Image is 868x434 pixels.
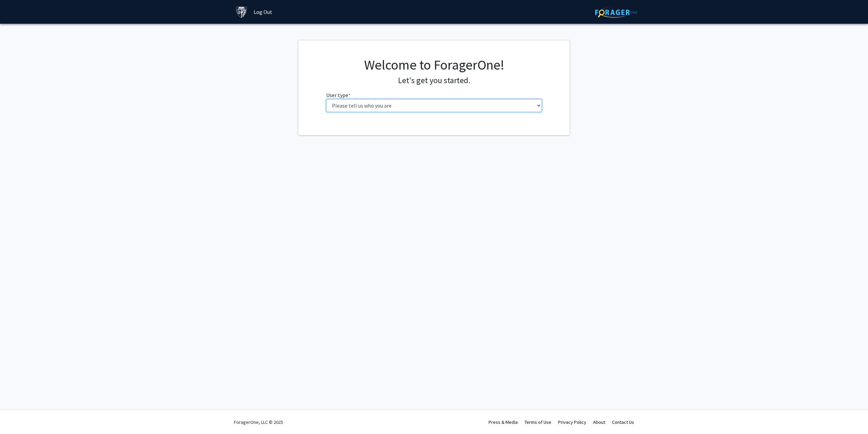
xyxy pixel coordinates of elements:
div: ForagerOne, LLC © 2025 [234,410,283,434]
a: Terms of Use [525,419,551,425]
a: About [593,419,605,425]
a: Press & Media [489,419,518,425]
iframe: Chat [5,403,29,429]
label: User type [326,91,350,99]
a: Privacy Policy [558,419,586,425]
h1: Welcome to ForagerOne! [326,57,542,73]
img: Johns Hopkins University Logo [236,6,248,18]
h4: Let's get you started. [326,76,542,86]
img: ForagerOne Logo [595,7,637,18]
a: Contact Us [612,419,634,425]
